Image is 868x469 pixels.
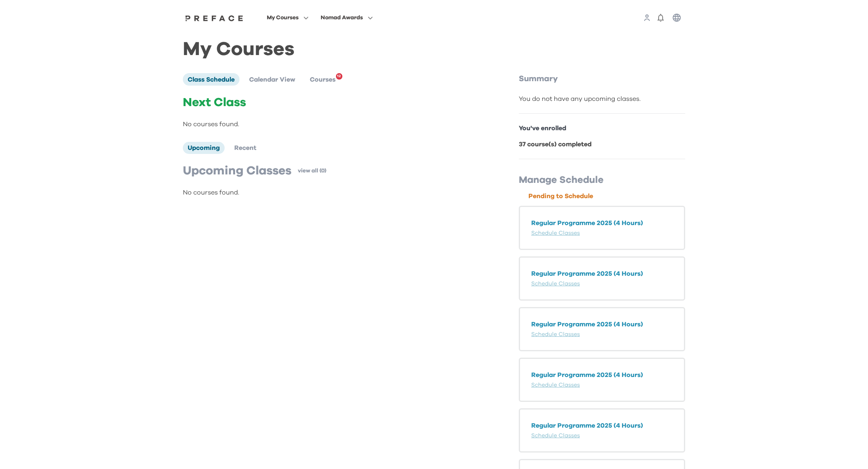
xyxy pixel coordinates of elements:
[519,123,685,133] p: You've enrolled
[310,76,336,83] span: Courses
[531,319,673,329] p: Regular Programme 2025 (4 Hours)
[183,45,685,54] h1: My Courses
[183,95,485,110] p: Next Class
[531,433,580,438] a: Schedule Classes
[183,188,485,197] p: No courses found.
[531,269,673,279] p: Regular Programme 2025 (4 Hours)
[519,73,685,84] p: Summary
[531,218,673,228] p: Regular Programme 2025 (4 Hours)
[298,167,326,175] a: view all (0)
[528,191,685,201] p: Pending to Schedule
[531,370,673,380] p: Regular Programme 2025 (4 Hours)
[183,119,485,129] p: No courses found.
[249,76,295,83] span: Calendar View
[531,421,673,430] p: Regular Programme 2025 (4 Hours)
[531,382,580,388] a: Schedule Classes
[234,145,256,151] span: Recent
[267,13,299,23] span: My Courses
[337,72,341,81] span: 12
[531,230,580,236] a: Schedule Classes
[264,12,311,23] button: My Courses
[318,12,375,23] button: Nomad Awards
[188,145,220,151] span: Upcoming
[531,281,580,287] a: Schedule Classes
[519,141,592,147] b: 37 course(s) completed
[183,164,291,178] p: Upcoming Classes
[531,332,580,337] a: Schedule Classes
[183,14,245,21] a: Preface Logo
[188,76,235,83] span: Class Schedule
[321,13,363,23] span: Nomad Awards
[519,174,685,186] p: Manage Schedule
[183,15,245,21] img: Preface Logo
[519,94,685,104] div: You do not have any upcoming classes.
